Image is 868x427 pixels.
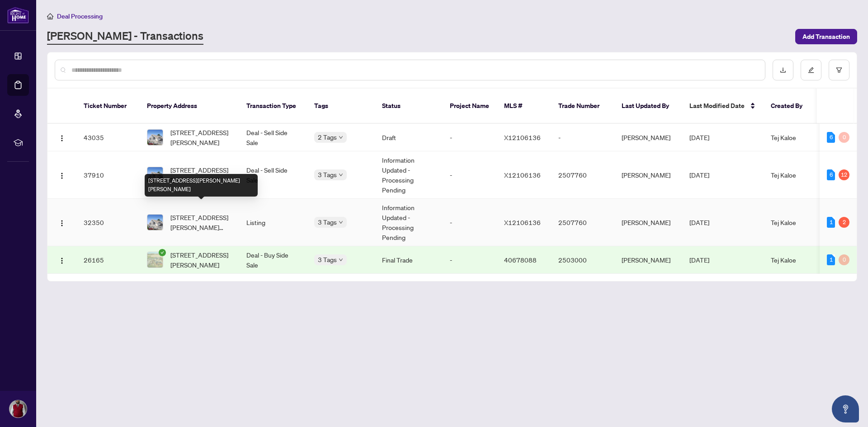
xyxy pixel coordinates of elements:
[170,165,232,185] span: [STREET_ADDRESS][PERSON_NAME]
[55,215,69,230] button: Logo
[504,256,537,264] span: 40678088
[614,89,682,124] th: Last Updated By
[827,132,835,143] div: 6
[780,67,786,73] span: download
[832,395,859,422] button: Open asap
[9,400,27,418] img: Profile Icon
[802,29,850,44] span: Add Transaction
[504,171,541,179] span: X12106136
[771,218,796,226] span: Tej Kaloe
[551,151,614,199] td: 2507760
[497,89,551,124] th: MLS #
[773,60,793,80] button: download
[339,135,343,140] span: down
[375,199,443,246] td: Information Updated - Processing Pending
[764,89,818,124] th: Created By
[7,7,29,23] img: logo
[839,132,849,143] div: 0
[239,199,307,246] td: Listing
[504,133,541,141] span: X12106136
[76,151,140,199] td: 37910
[689,133,709,141] span: [DATE]
[689,256,709,264] span: [DATE]
[147,167,163,183] img: thumbnail-img
[551,89,614,124] th: Trade Number
[375,151,443,199] td: Information Updated - Processing Pending
[836,67,842,73] span: filter
[443,89,497,124] th: Project Name
[771,171,796,179] span: Tej Kaloe
[55,130,69,145] button: Logo
[839,254,849,265] div: 0
[55,168,69,182] button: Logo
[47,13,53,19] span: home
[551,246,614,274] td: 2503000
[551,124,614,151] td: -
[443,246,497,274] td: -
[307,89,375,124] th: Tags
[614,151,682,199] td: [PERSON_NAME]
[504,218,541,226] span: X12106136
[55,253,69,267] button: Logo
[689,171,709,179] span: [DATE]
[682,89,764,124] th: Last Modified Date
[239,246,307,274] td: Deal - Buy Side Sale
[318,132,337,142] span: 2 Tags
[318,217,337,227] span: 3 Tags
[827,254,835,265] div: 1
[339,173,343,177] span: down
[443,199,497,246] td: -
[58,135,66,142] img: Logo
[76,89,140,124] th: Ticket Number
[239,89,307,124] th: Transaction Type
[839,217,849,228] div: 2
[58,220,66,227] img: Logo
[375,246,443,274] td: Final Trade
[170,250,232,270] span: [STREET_ADDRESS][PERSON_NAME]
[795,29,857,44] button: Add Transaction
[339,220,343,225] span: down
[76,124,140,151] td: 43035
[614,199,682,246] td: [PERSON_NAME]
[375,89,443,124] th: Status
[318,254,337,265] span: 3 Tags
[147,252,163,267] img: thumbnail-img
[145,174,258,197] div: [STREET_ADDRESS][PERSON_NAME][PERSON_NAME]
[239,124,307,151] td: Deal - Sell Side Sale
[58,257,66,264] img: Logo
[443,151,497,199] td: -
[170,127,232,147] span: [STREET_ADDRESS][PERSON_NAME]
[689,218,709,226] span: [DATE]
[76,246,140,274] td: 26165
[58,172,66,179] img: Logo
[551,199,614,246] td: 2507760
[57,12,103,20] span: Deal Processing
[239,151,307,199] td: Deal - Sell Side Sale
[339,258,343,262] span: down
[147,215,163,230] img: thumbnail-img
[827,169,835,180] div: 6
[808,67,814,73] span: edit
[147,130,163,145] img: thumbnail-img
[443,124,497,151] td: -
[829,60,849,80] button: filter
[827,217,835,228] div: 1
[839,169,849,180] div: 12
[159,249,166,256] span: check-circle
[318,169,337,180] span: 3 Tags
[614,124,682,151] td: [PERSON_NAME]
[771,256,796,264] span: Tej Kaloe
[76,199,140,246] td: 32350
[375,124,443,151] td: Draft
[140,89,239,124] th: Property Address
[801,60,821,80] button: edit
[771,133,796,141] span: Tej Kaloe
[170,212,232,232] span: [STREET_ADDRESS][PERSON_NAME][PERSON_NAME]
[689,101,745,111] span: Last Modified Date
[614,246,682,274] td: [PERSON_NAME]
[47,28,203,45] a: [PERSON_NAME] - Transactions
